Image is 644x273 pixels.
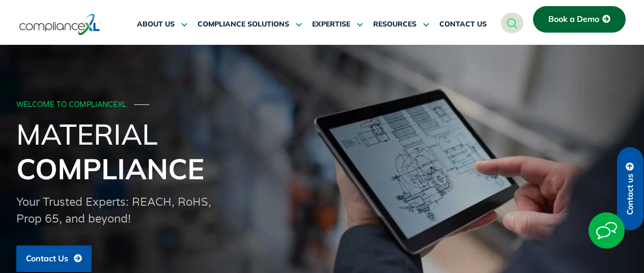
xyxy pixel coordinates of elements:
a: RESOURCES [373,12,429,37]
div: WELCOME TO COMPLIANCEXL [16,101,624,110]
a: Contact Us [16,245,92,272]
span: COMPLIANCE SOLUTIONS [198,20,289,29]
span: ABOUT US [137,20,175,29]
a: Book a Demo [533,6,626,33]
img: Start Chat [589,212,625,249]
span: CONTACT US [439,20,487,29]
span: Your Trusted Experts: REACH, RoHS, Prop 65, and beyond! [16,196,211,226]
span: Contact us [626,174,635,215]
span: ─── [134,100,149,109]
span: Contact Us [26,254,68,263]
a: CONTACT US [439,12,487,37]
a: navsearch-button [501,13,523,33]
a: COMPLIANCE SOLUTIONS [198,12,302,37]
span: Book a Demo [548,15,599,24]
img: logo-one.svg [19,13,100,36]
a: EXPERTISE [312,12,363,37]
span: RESOURCES [373,20,416,29]
h1: Material [16,117,627,186]
span: EXPERTISE [312,20,350,29]
a: ABOUT US [137,12,187,37]
a: Contact us [617,147,643,230]
span: Compliance [16,151,204,186]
